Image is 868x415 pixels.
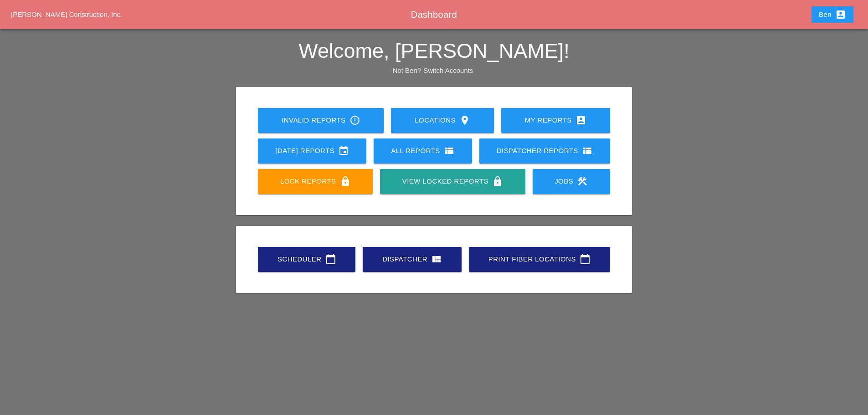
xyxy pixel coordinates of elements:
[338,145,349,156] i: event
[377,254,447,265] div: Dispatcher
[406,115,479,126] div: Locations
[411,10,457,20] span: Dashboard
[391,108,493,133] a: Locations
[582,145,593,156] i: view_list
[349,115,360,126] i: error_outline
[388,145,457,156] div: All Reports
[340,176,351,187] i: lock
[494,145,596,156] div: Dispatcher Reports
[479,138,610,164] a: Dispatcher Reports
[547,176,596,187] div: Jobs
[516,115,596,126] div: My Reports
[380,169,525,194] a: View Locked Reports
[492,176,503,187] i: lock
[258,169,373,194] a: Lock Reports
[258,138,366,164] a: [DATE] Reports
[533,169,610,194] a: Jobs
[423,67,473,74] a: Switch Accounts
[459,115,470,126] i: location_on
[819,9,846,20] div: Ben
[444,145,455,156] i: view_list
[272,115,369,126] div: Invalid Reports
[272,176,358,187] div: Lock Reports
[374,138,472,164] a: All Reports
[363,247,462,272] a: Dispatcher
[575,115,586,126] i: account_box
[325,254,336,265] i: calendar_today
[272,145,352,156] div: [DATE] Reports
[835,9,846,20] i: account_box
[258,108,384,133] a: Invalid Reports
[469,247,610,272] a: Print Fiber Locations
[393,67,421,74] span: Not Ben?
[258,247,355,272] a: Scheduler
[812,6,853,23] button: Ben
[577,176,588,187] i: construction
[395,176,510,187] div: View Locked Reports
[272,254,341,265] div: Scheduler
[580,254,591,265] i: calendar_today
[501,108,610,133] a: My Reports
[483,254,596,265] div: Print Fiber Locations
[431,254,442,265] i: view_quilt
[11,10,122,18] a: [PERSON_NAME] Construction, Inc.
